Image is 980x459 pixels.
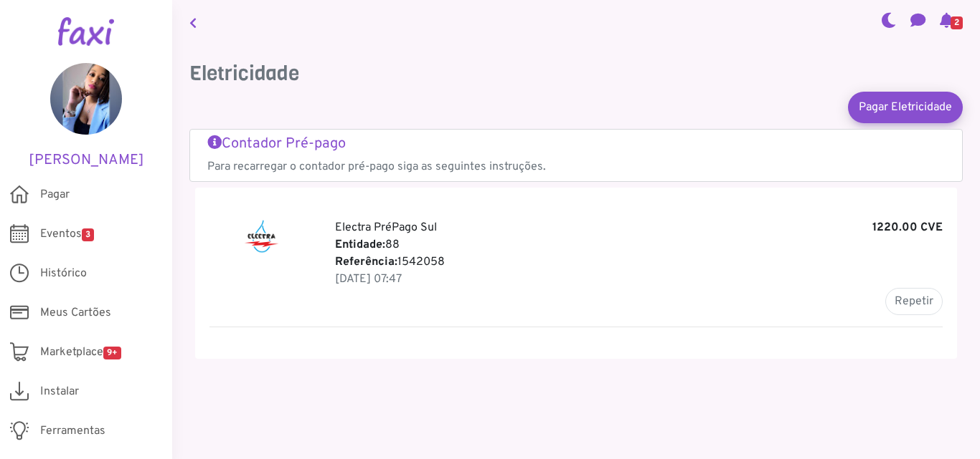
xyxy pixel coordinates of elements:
[40,422,105,440] span: Ferramentas
[885,288,943,315] button: Repetir
[40,186,70,203] span: Pagar
[103,347,121,359] span: 9+
[22,63,151,169] a: [PERSON_NAME]
[40,344,121,361] span: Marketplace
[40,226,94,243] span: Eventos
[951,16,963,29] span: 2
[82,228,94,241] span: 3
[40,265,87,282] span: Histórico
[335,271,943,288] p: 19 Apr 2025, 08:47
[872,219,943,236] b: 1220.00 CVE
[22,152,151,169] h5: [PERSON_NAME]
[335,253,943,271] p: 1542058
[189,62,963,86] h3: Eletricidade
[335,238,385,252] b: Entidade:
[207,158,945,175] p: Para recarregar o contador pré-pago siga as seguintes instruções.
[207,135,945,153] h5: Contador Pré-pago
[207,135,945,175] a: Contador Pré-pago Para recarregar o contador pré-pago siga as seguintes instruções.
[40,304,111,322] span: Meus Cartões
[335,219,943,236] p: Electra PréPago Sul
[335,255,397,269] b: Referência:
[848,92,963,123] a: Pagar Eletricidade
[243,219,280,253] img: Electra PréPago Sul
[40,383,79,400] span: Instalar
[335,236,943,253] p: 88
